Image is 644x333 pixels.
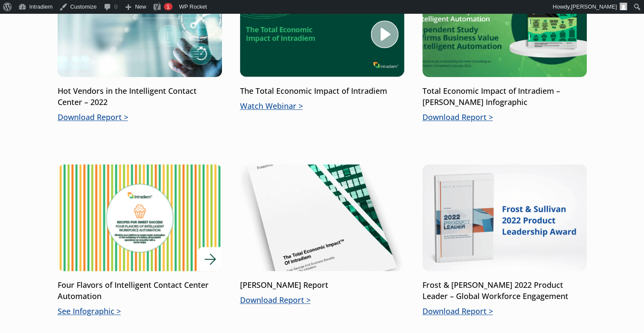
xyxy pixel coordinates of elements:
[58,280,222,302] p: Four Flavors of Intelligent Contact Center Automation
[422,112,587,123] p: Download Report
[571,3,617,10] span: [PERSON_NAME]
[422,86,587,108] p: Total Economic Impact of Intradiem – [PERSON_NAME] Infographic
[422,306,587,317] p: Download Report
[58,86,222,108] p: Hot Vendors in the Intelligent Contact Center – 2022
[240,164,404,306] a: [PERSON_NAME] ReportDownload Report
[240,86,404,97] p: The Total Economic Impact of Intradiem
[422,164,587,317] a: Frost & [PERSON_NAME] 2022 Product Leader – Global Workforce EngagementDownload Report
[240,295,404,306] p: Download Report
[58,306,222,317] p: See Infographic
[58,112,222,123] p: Download Report
[240,101,404,112] p: Watch Webinar
[58,164,222,317] a: Four Flavors of Intelligent Contact Center AutomationSee Infographic
[422,280,587,302] p: Frost & [PERSON_NAME] 2022 Product Leader – Global Workforce Engagement
[240,280,404,291] p: [PERSON_NAME] Report
[166,3,169,10] span: 1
